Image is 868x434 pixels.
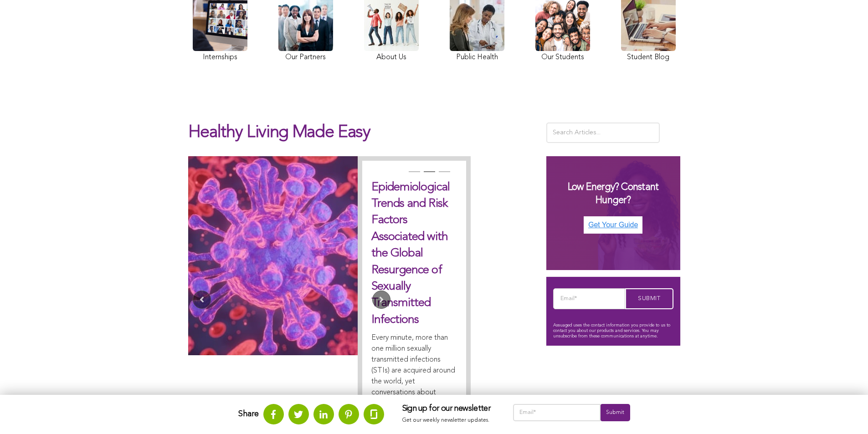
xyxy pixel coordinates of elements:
[625,288,673,309] input: Submit
[371,332,457,420] p: Every minute, more than one million sexually transmitted infections (STIs) are acquired around th...
[370,409,377,419] img: glassdoor.svg
[409,171,418,180] button: 1 of 3
[546,123,660,143] input: Search Articles...
[601,404,630,421] input: Submit
[513,404,601,421] input: Email*
[553,322,673,339] p: Assuaged uses the contact information you provide to us to contact you about our products and ser...
[193,291,211,309] button: Previous
[439,171,448,180] button: 3 of 3
[371,179,457,328] h2: Epidemiological Trends and Risk Factors Associated with the Global Resurgence of Sexually Transmi...
[822,390,868,434] iframe: Chat Widget
[424,171,433,180] button: 2 of 3
[402,416,495,426] p: Get our weekly newsletter updates.
[584,216,642,234] img: Get Your Guide
[553,288,625,309] input: Email*
[402,404,495,414] h3: Sign up for our newsletter
[188,123,533,152] h1: Healthy Living Made Easy
[238,410,259,418] strong: Share
[555,181,671,207] h3: Low Energy? Constant Hunger?
[372,291,390,309] button: Next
